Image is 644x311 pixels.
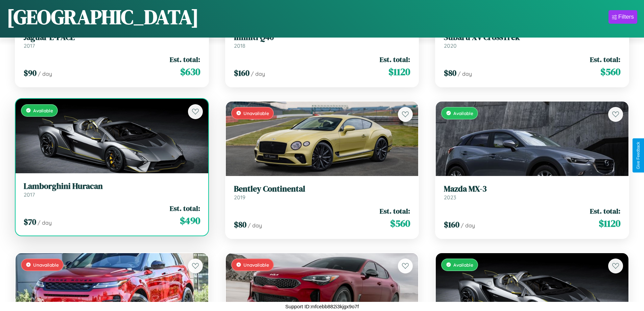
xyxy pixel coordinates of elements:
span: Unavailable [243,110,269,116]
span: / day [461,222,475,229]
a: Jaguar E-PACE2017 [24,32,200,49]
span: Est. total: [170,54,200,64]
span: $ 90 [24,67,37,79]
span: / day [458,70,472,77]
h3: Mazda MX-3 [444,184,620,194]
span: 2017 [24,191,35,198]
span: Est. total: [170,203,200,213]
a: Infiniti Q402018 [234,32,410,49]
span: $ 490 [180,214,200,227]
span: 2020 [444,42,457,49]
span: Est. total: [590,206,620,216]
a: Subaru XV CrossTrek2020 [444,32,620,49]
span: Unavailable [33,262,59,268]
span: Est. total: [590,54,620,64]
h3: Bentley Continental [234,184,410,194]
span: $ 80 [444,67,456,79]
span: Available [33,108,53,113]
h3: Infiniti Q40 [234,32,410,42]
a: Bentley Continental2019 [234,184,410,201]
a: Mazda MX-32023 [444,184,620,201]
span: / day [38,219,52,226]
span: $ 630 [180,65,200,79]
h3: Lamborghini Huracan [24,181,200,191]
span: $ 560 [390,217,410,230]
span: Est. total: [380,54,410,64]
span: $ 560 [600,65,620,79]
span: $ 1120 [599,217,620,230]
span: / day [251,70,265,77]
a: Lamborghini Huracan2017 [24,181,200,198]
span: Unavailable [243,262,269,268]
span: / day [248,222,262,229]
span: / day [38,70,52,77]
span: Available [453,262,473,268]
h3: Jaguar E-PACE [24,32,200,42]
div: Give Feedback [636,142,641,169]
span: $ 80 [234,219,246,230]
span: Est. total: [380,206,410,216]
span: $ 70 [24,216,36,227]
div: Filters [618,14,634,20]
span: $ 1120 [388,65,410,79]
span: 2018 [234,42,245,49]
span: 2017 [24,42,35,49]
span: Available [453,110,473,116]
h1: [GEOGRAPHIC_DATA] [7,3,199,31]
p: Support ID: mfcebb882i3kjgx9o7f [285,302,359,311]
span: 2019 [234,194,245,201]
button: Filters [609,10,637,24]
h3: Subaru XV CrossTrek [444,32,620,42]
span: 2023 [444,194,456,201]
span: $ 160 [444,219,459,230]
span: $ 160 [234,67,249,79]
